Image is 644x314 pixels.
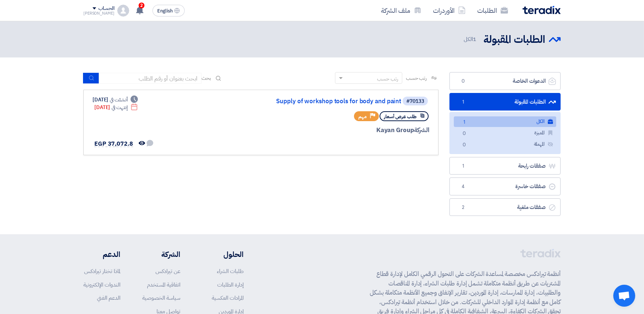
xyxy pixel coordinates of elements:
a: طلبات الشراء [217,267,244,275]
span: أنشئت في [110,96,127,104]
a: Supply of workshop tools for body and paint [255,98,401,105]
img: profile_test.png [117,5,129,16]
a: صفقات خاسرة4 [449,177,561,195]
a: صفقات ملغية2 [449,198,561,216]
li: الحلول [202,249,244,260]
span: طلب عرض أسعار [384,113,417,120]
input: ابحث بعنوان أو رقم الطلب [99,73,202,84]
div: [PERSON_NAME] [83,11,114,15]
h2: الطلبات المقبولة [483,33,545,47]
div: [DATE] [93,96,138,104]
span: 1 [459,98,467,106]
span: 0 [460,130,468,138]
a: الطلبات [471,2,514,19]
span: EGP 37,072.8 [94,139,133,148]
div: [DATE] [94,104,138,111]
button: English [152,5,185,16]
div: الحساب [98,5,114,12]
span: 1 [473,35,476,43]
span: 2 [459,204,467,211]
span: 0 [460,141,468,149]
a: إدارة الطلبات [217,281,244,289]
span: 1 [460,119,468,126]
div: #70133 [406,99,424,104]
div: Kayan Group [253,126,429,135]
a: الندوات الإلكترونية [83,281,120,289]
a: سياسة الخصوصية [142,294,180,302]
span: 1 [459,162,467,170]
span: 2 [139,3,144,8]
a: ملف الشركة [375,2,427,19]
a: الدعوات الخاصة0 [449,72,561,90]
a: Open chat [613,285,635,307]
span: إنتهت في [112,104,127,111]
span: رتب حسب [406,74,427,82]
a: الأوردرات [427,2,471,19]
a: الدعم الفني [97,294,120,302]
a: الكل [454,116,556,127]
a: المهملة [454,139,556,150]
li: الشركة [142,249,180,260]
span: بحث [202,74,211,82]
span: الكل [464,35,478,44]
div: رتب حسب [377,75,398,83]
a: الطلبات المقبولة1 [449,93,561,111]
a: المزادات العكسية [212,294,244,302]
img: Teradix logo [523,6,561,14]
span: English [157,8,173,14]
a: صفقات رابحة1 [449,157,561,175]
span: مهم [358,113,367,120]
li: الدعم [83,249,120,260]
a: عن تيرادكس [155,267,180,275]
span: الشركة [414,126,430,135]
span: 0 [459,78,467,85]
a: لماذا تختار تيرادكس [84,267,120,275]
a: المميزة [454,128,556,138]
span: 4 [459,183,467,190]
a: اتفاقية المستخدم [147,281,180,289]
